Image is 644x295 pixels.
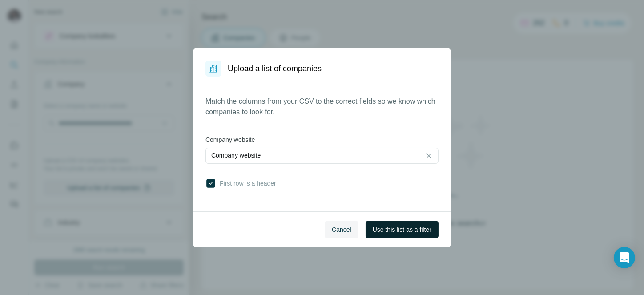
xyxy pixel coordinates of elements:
[205,135,439,144] label: Company website
[228,62,322,75] h1: Upload a list of companies
[366,221,439,238] button: Use this list as a filter
[614,247,635,268] div: Open Intercom Messenger
[216,179,276,188] span: First row is a header
[205,96,439,117] p: Match the columns from your CSV to the correct fields so we know which companies to look for.
[332,225,351,234] span: Cancel
[325,221,358,238] button: Cancel
[373,225,431,234] span: Use this list as a filter
[211,151,261,160] p: Company website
